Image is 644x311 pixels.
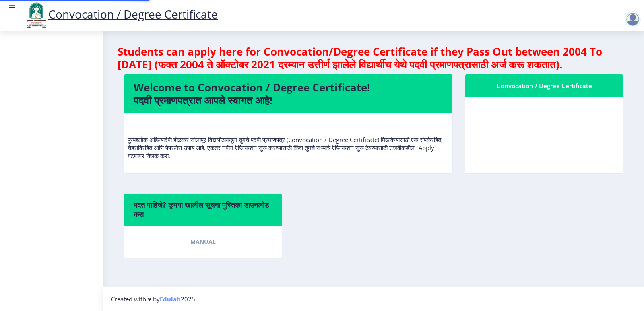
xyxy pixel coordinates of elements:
[475,81,613,91] div: Convocation / Degree Certificate
[134,200,272,219] h6: मदत पाहिजे? कृपया खालील सूचना पुस्तिका डाउनलोड करा
[24,2,48,29] img: logo
[111,295,195,303] span: Created with ♥ by 2025
[134,81,443,107] h4: Welcome to Convocation / Degree Certificate! पदवी प्रमाणपत्रात आपले स्वागत आहे!
[178,232,229,251] a: Manual
[128,119,449,160] p: पुण्यश्लोक अहिल्यादेवी होळकर सोलापूर विद्यापीठाकडून तुमचे पदवी प्रमाणपत्र (Convocation / Degree C...
[160,295,181,303] a: Edulab
[24,6,218,22] a: Convocation / Degree Certificate
[118,45,630,71] h4: Students can apply here for Convocation/Degree Certificate if they Pass Out between 2004 To [DATE...
[190,239,216,245] span: Manual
